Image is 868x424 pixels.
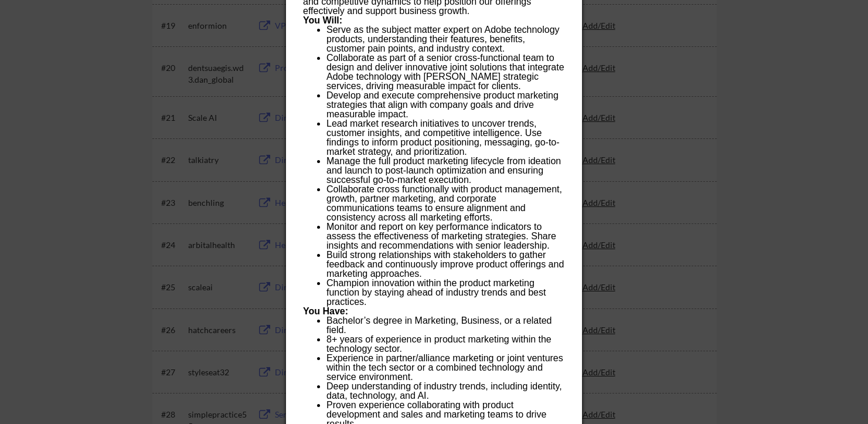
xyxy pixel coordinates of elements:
[326,382,564,401] li: Deep understanding of industry trends, including identity, data, technology, and AI.
[303,15,342,25] b: You Will:
[326,119,564,157] li: Lead market research initiatives to uncover trends, customer insights, and competitive intelligen...
[326,91,564,119] li: Develop and execute comprehensive product marketing strategies that align with company goals and ...
[326,335,564,354] li: 8+ years of experience in product marketing within the technology sector.
[326,250,564,279] li: Build strong relationships with stakeholders to gather feedback and continuously improve product ...
[303,306,348,316] b: You Have:
[326,53,564,91] li: Collaborate as part of a senior cross-functional team to design and deliver innovative joint solu...
[326,185,564,222] li: Collaborate cross functionally with product management, growth, partner marketing, and corporate ...
[326,316,564,335] li: Bachelor’s degree in Marketing, Business, or a related field.
[326,157,564,185] li: Manage the full product marketing lifecycle from ideation and launch to post-launch optimization ...
[326,279,564,307] li: Champion innovation within the product marketing function by staying ahead of industry trends and...
[326,354,564,382] li: Experience in partner/alliance marketing or joint ventures within the tech sector or a combined t...
[326,25,564,53] li: Serve as the subject matter expert on Adobe technology products, understanding their features, be...
[326,222,564,250] li: Monitor and report on key performance indicators to assess the effectiveness of marketing strateg...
